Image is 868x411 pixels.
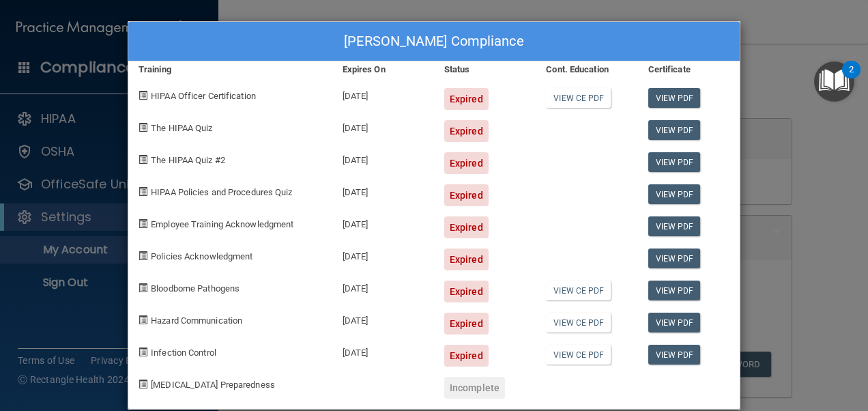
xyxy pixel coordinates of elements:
div: Expired [444,120,489,142]
span: The HIPAA Quiz [151,123,212,133]
span: HIPAA Policies and Procedures Quiz [151,187,292,197]
div: Expired [444,249,489,270]
div: Expired [444,88,489,110]
div: [PERSON_NAME] Compliance [128,22,740,61]
div: [DATE] [332,302,434,335]
button: Open Resource Center, 2 new notifications [814,61,854,102]
div: [DATE] [332,238,434,270]
span: The HIPAA Quiz #2 [151,155,225,165]
span: Policies Acknowledgment [151,251,252,261]
span: [MEDICAL_DATA] Preparedness [151,380,275,390]
div: Expired [444,152,489,174]
a: View PDF [648,216,701,236]
a: View PDF [648,88,701,108]
div: [DATE] [332,78,434,110]
div: Certificate [638,61,740,78]
div: [DATE] [332,174,434,206]
a: View PDF [648,152,701,172]
div: [DATE] [332,335,434,367]
a: View CE PDF [546,313,611,332]
a: View PDF [648,249,701,268]
a: View PDF [648,120,701,140]
div: Incomplete [444,377,505,399]
div: [DATE] [332,110,434,142]
a: View CE PDF [546,281,611,300]
div: [DATE] [332,206,434,238]
div: Training [128,61,332,78]
span: HIPAA Officer Certification [151,91,256,101]
div: [DATE] [332,270,434,302]
span: Infection Control [151,348,216,358]
div: Cont. Education [536,61,637,78]
a: View PDF [648,345,701,365]
span: Hazard Communication [151,315,242,326]
span: Employee Training Acknowledgment [151,219,293,229]
div: Expired [444,216,489,238]
div: [DATE] [332,142,434,174]
a: View PDF [648,281,701,300]
a: View PDF [648,184,701,204]
a: View CE PDF [546,88,611,108]
div: Expired [444,281,489,302]
div: Expired [444,313,489,335]
span: Bloodborne Pathogens [151,283,240,294]
div: Expired [444,184,489,206]
a: View PDF [648,313,701,332]
div: Status [434,61,536,78]
div: Expires On [332,61,434,78]
div: 2 [849,70,854,87]
div: Expired [444,345,489,367]
a: View CE PDF [546,345,611,365]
